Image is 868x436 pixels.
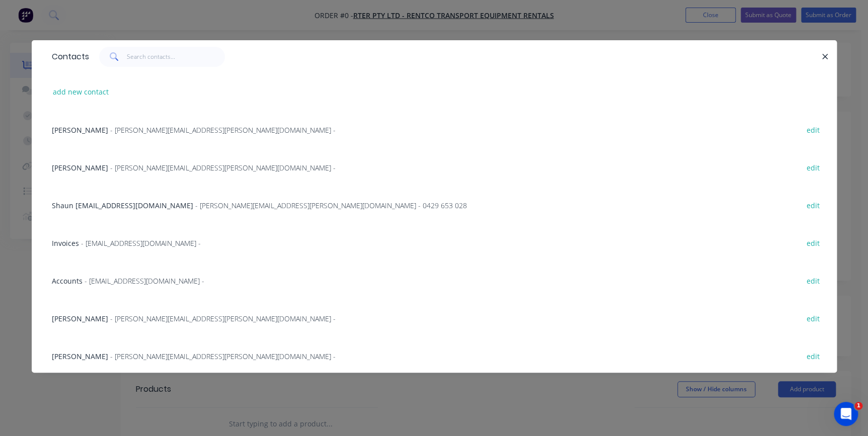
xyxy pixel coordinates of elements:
span: - [PERSON_NAME][EMAIL_ADDRESS][PERSON_NAME][DOMAIN_NAME] - [110,352,336,361]
span: - [PERSON_NAME][EMAIL_ADDRESS][PERSON_NAME][DOMAIN_NAME] - [110,163,336,172]
span: [PERSON_NAME] [52,125,108,135]
button: add new contact [48,85,114,99]
span: [PERSON_NAME] [52,352,108,361]
span: Invoices [52,238,79,248]
input: Search contacts... [127,47,225,67]
span: - [PERSON_NAME][EMAIL_ADDRESS][PERSON_NAME][DOMAIN_NAME] - [110,314,336,323]
button: edit [801,236,825,249]
button: edit [801,160,825,174]
span: [PERSON_NAME] [52,314,108,323]
span: Shaun [EMAIL_ADDRESS][DOMAIN_NAME] [52,201,193,210]
span: - [EMAIL_ADDRESS][DOMAIN_NAME] - [81,238,201,248]
button: edit [801,349,825,363]
iframe: Intercom live chat [834,402,858,426]
span: - [PERSON_NAME][EMAIL_ADDRESS][PERSON_NAME][DOMAIN_NAME] - [110,125,336,135]
span: - [PERSON_NAME][EMAIL_ADDRESS][PERSON_NAME][DOMAIN_NAME] - 0429 653 028 [195,201,467,210]
span: 1 [854,402,862,410]
button: edit [801,311,825,325]
span: Accounts [52,276,83,286]
button: edit [801,198,825,212]
button: edit [801,123,825,136]
span: - [EMAIL_ADDRESS][DOMAIN_NAME] - [85,276,204,286]
div: Contacts [47,41,89,73]
span: [PERSON_NAME] [52,163,108,172]
button: edit [801,274,825,287]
